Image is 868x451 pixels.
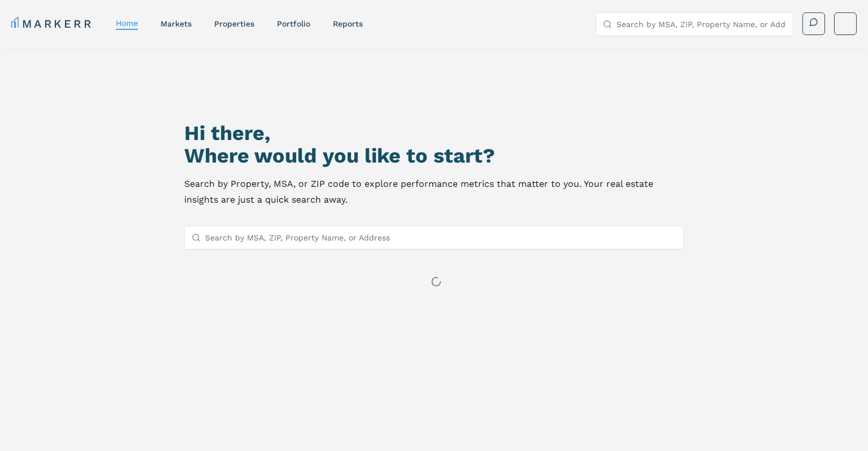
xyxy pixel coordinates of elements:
a: home [116,19,138,28]
a: Portfolio [277,19,310,28]
h2: Where would you like to start? [184,145,683,167]
a: MARKERR [11,16,93,32]
a: markets [160,19,192,28]
a: reports [333,19,363,28]
input: Search by MSA, ZIP, Property Name, or Address [617,13,786,36]
a: properties [214,19,254,28]
p: Search by Property, MSA, or ZIP code to explore performance metrics that matter to you. Your real... [184,176,683,208]
input: Search by MSA, ZIP, Property Name, or Address [205,226,676,249]
h1: Hi there, [184,122,683,145]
